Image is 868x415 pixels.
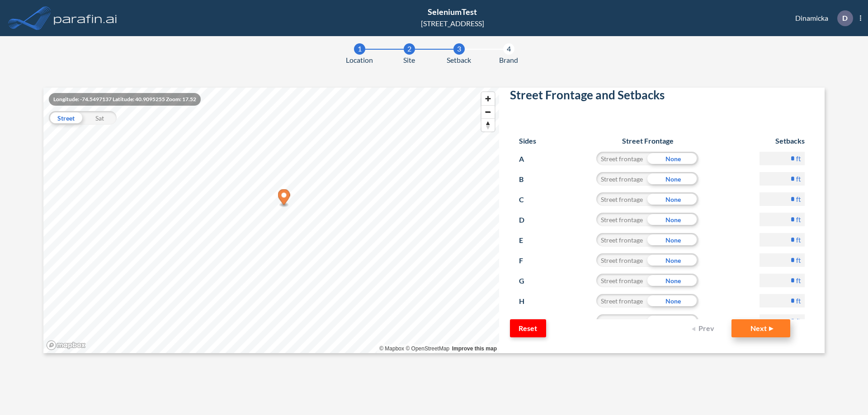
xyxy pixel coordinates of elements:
[481,118,495,131] button: Reset bearing to north
[510,319,546,337] button: Reset
[596,213,647,226] div: Street frontage
[647,152,698,165] div: None
[453,43,465,55] div: 3
[83,111,117,125] div: Sat
[428,7,477,17] span: SeleniumTest
[796,296,801,305] label: ft
[647,274,698,287] div: None
[647,253,698,267] div: None
[796,174,801,183] label: ft
[43,88,499,353] canvas: Map
[647,213,698,226] div: None
[842,14,848,22] p: D
[503,43,514,55] div: 4
[481,105,495,118] button: Zoom out
[596,294,647,308] div: Street frontage
[481,92,495,105] button: Zoom in
[52,9,119,27] img: logo
[421,18,484,29] div: [STREET_ADDRESS]
[403,55,415,65] span: Site
[647,314,698,328] div: None
[596,172,647,186] div: Street frontage
[796,317,801,326] label: ft
[796,256,801,265] label: ft
[796,154,801,163] label: ft
[686,319,722,337] button: Prev
[404,43,415,55] div: 2
[519,253,536,268] p: F
[796,215,801,224] label: ft
[452,345,497,352] a: Improve this map
[596,233,647,247] div: Street frontage
[519,233,536,247] p: E
[49,111,83,125] div: Street
[510,88,814,106] h2: Street Frontage and Setbacks
[647,172,698,186] div: None
[46,340,86,350] a: Mapbox homepage
[406,345,449,352] a: OpenStreetMap
[731,319,790,337] button: Next
[596,192,647,206] div: Street frontage
[796,195,801,204] label: ft
[596,274,647,287] div: Street frontage
[519,152,536,166] p: A
[647,233,698,247] div: None
[519,213,536,227] p: D
[278,189,290,208] div: Map marker
[759,136,805,145] h6: Setbacks
[647,192,698,206] div: None
[519,136,536,145] h6: Sides
[596,314,647,328] div: Street frontage
[447,55,471,65] span: Setback
[49,93,201,106] div: Longitude: -74.5497137 Latitude: 40.9095255 Zoom: 17.52
[596,152,647,165] div: Street frontage
[354,43,365,55] div: 1
[379,345,404,352] a: Mapbox
[796,235,801,244] label: ft
[782,10,861,26] div: Dinamicka
[519,192,536,207] p: C
[481,119,495,131] span: Reset bearing to north
[519,172,536,187] p: B
[796,276,801,285] label: ft
[346,55,373,65] span: Location
[499,55,518,65] span: Brand
[519,314,536,329] p: I
[588,136,708,145] h6: Street Frontage
[519,294,536,308] p: H
[647,294,698,308] div: None
[596,253,647,267] div: Street frontage
[519,274,536,288] p: G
